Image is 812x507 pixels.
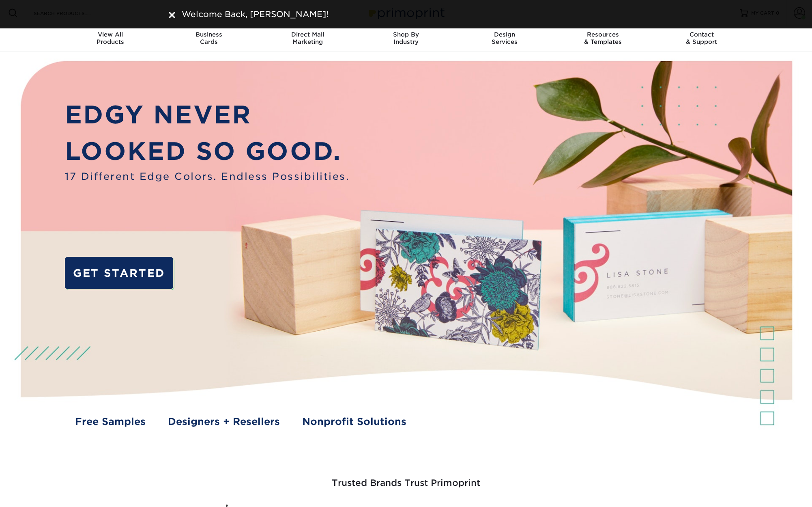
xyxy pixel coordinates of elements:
[302,414,406,429] a: Nonprofit Solutions
[652,31,751,45] div: & Support
[61,26,160,52] a: View AllProducts
[258,26,357,52] a: Direct MailMarketing
[168,414,280,429] a: Designers + Resellers
[65,257,173,289] a: GET STARTED
[182,9,329,19] span: Welcome Back, [PERSON_NAME]!
[357,26,455,52] a: Shop ByIndustry
[357,31,455,45] div: Industry
[65,96,349,133] p: EDGY NEVER
[554,26,652,52] a: Resources& Templates
[65,169,349,184] span: 17 Different Edge Colors. Endless Possibilities.
[554,31,652,45] div: & Templates
[652,31,751,38] span: Contact
[169,12,175,18] img: close
[160,26,258,52] a: BusinessCards
[258,31,357,45] div: Marketing
[61,31,160,38] span: View All
[554,31,652,38] span: Resources
[160,31,258,38] span: Business
[258,31,357,38] span: Direct Mail
[455,31,554,38] span: Design
[61,31,160,45] div: Products
[65,133,349,169] p: LOOKED SO GOOD.
[455,31,554,45] div: Services
[160,31,258,45] div: Cards
[652,26,751,52] a: Contact& Support
[357,31,455,38] span: Shop By
[455,26,554,52] a: DesignServices
[75,414,146,429] a: Free Samples
[169,458,643,498] h3: Trusted Brands Trust Primoprint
